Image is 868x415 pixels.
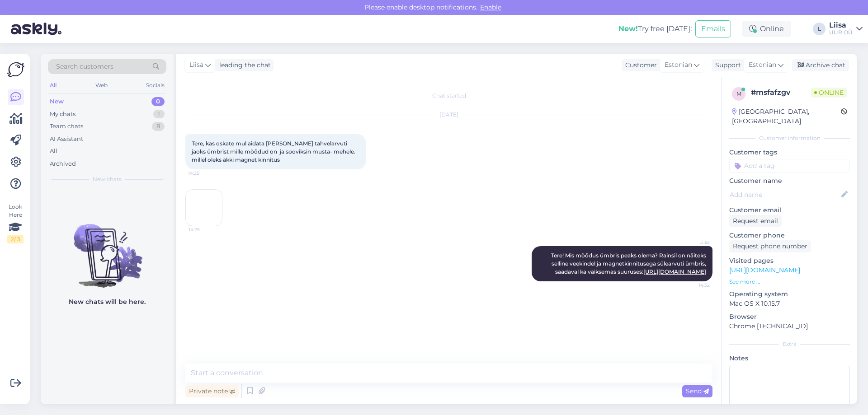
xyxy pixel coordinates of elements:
[712,61,741,70] div: Support
[50,110,75,119] div: My chats
[56,62,113,71] span: Search customers
[729,340,850,348] div: Extra
[729,266,800,274] a: [URL][DOMAIN_NAME]
[188,170,222,177] span: 14:25
[729,148,850,157] p: Customer tags
[676,282,710,289] span: 14:32
[686,387,709,395] span: Send
[551,252,708,275] span: Tere! Mis mõõdus ümbris peaks olema? Rainsil on näiteks selline veekindel ja magnetkinnitusega sü...
[41,208,174,289] img: No chats
[829,29,853,36] div: UUR OÜ
[50,135,83,144] div: AI Assistant
[729,278,850,286] p: See more ...
[192,140,357,163] span: Tere, kas oskate mul aidata [PERSON_NAME] tahvelarvuti jaoks ümbrist mille mõõdud on ja sooviksin...
[50,97,64,106] div: New
[730,190,840,200] input: Add name
[477,3,504,11] span: Enable
[732,107,841,126] div: [GEOGRAPHIC_DATA], [GEOGRAPHIC_DATA]
[93,175,122,183] span: New chats
[50,147,57,156] div: All
[185,92,712,100] div: Chat started
[751,87,811,98] div: # msfafzgv
[144,79,166,91] div: Socials
[50,122,83,131] div: Team chats
[665,60,692,70] span: Estonian
[186,190,222,226] img: Attachment
[729,159,850,173] input: Add a tag
[643,268,706,275] a: [URL][DOMAIN_NAME]
[729,299,850,308] p: Mac OS X 10.15.7
[189,226,222,233] span: 14:25
[7,235,24,243] div: 2 / 3
[729,215,782,227] div: Request email
[729,231,850,240] p: Customer phone
[729,312,850,322] p: Browser
[185,385,239,397] div: Private note
[189,60,203,70] span: Liisa
[695,20,731,37] button: Emails
[736,90,741,97] span: m
[7,203,24,243] div: Look Here
[729,322,850,331] p: Chrome [TECHNICAL_ID]
[618,24,638,33] b: New!
[69,297,146,307] p: New chats will be here.
[792,59,849,71] div: Archive chat
[729,240,811,252] div: Request phone number
[153,110,165,119] div: 1
[48,79,58,91] div: All
[216,61,271,70] div: leading the chat
[729,256,850,266] p: Visited pages
[151,97,165,106] div: 0
[676,239,710,246] span: Liisa
[829,22,863,36] a: LiisaUUR OÜ
[729,289,850,299] p: Operating system
[811,88,847,98] span: Online
[829,22,853,29] div: Liisa
[742,21,791,37] div: Online
[749,60,776,70] span: Estonian
[729,205,850,215] p: Customer email
[622,61,657,70] div: Customer
[152,122,165,131] div: 8
[729,134,850,142] div: Customer information
[50,159,76,168] div: Archived
[729,354,850,363] p: Notes
[618,23,692,34] div: Try free [DATE]:
[185,111,712,119] div: [DATE]
[7,61,24,78] img: Askly Logo
[94,79,109,91] div: Web
[813,23,826,35] div: L
[729,176,850,186] p: Customer name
